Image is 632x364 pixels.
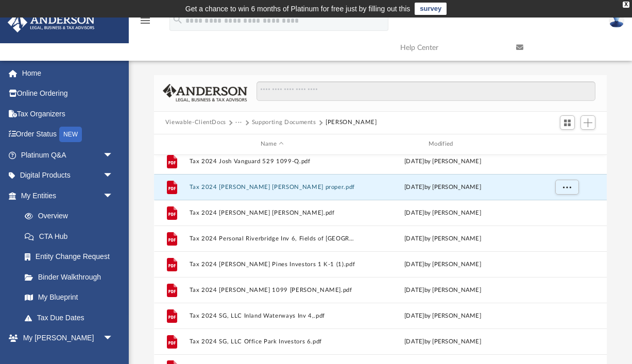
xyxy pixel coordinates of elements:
[555,282,578,298] button: More options
[14,206,129,227] a: Overview
[14,247,129,267] a: Entity Change Request
[5,12,98,32] img: Anderson Advisors Platinum Portal
[14,226,129,247] a: CTA Hub
[189,140,355,149] div: Name
[189,210,355,216] button: Tax 2024 [PERSON_NAME] [PERSON_NAME].pdf
[185,3,411,15] div: Get a chance to win 6 months of Platinum for free just by filling out this
[189,184,355,190] button: Tax 2024 [PERSON_NAME] [PERSON_NAME] proper.pdf
[392,27,508,68] a: Help Center
[360,285,525,294] div: [DATE] by [PERSON_NAME]
[530,140,602,149] div: id
[165,118,226,127] button: Viewable-ClientDocs
[560,115,575,130] button: Switch to Grid View
[555,179,578,195] button: More options
[7,124,129,145] a: Order StatusNEW
[580,115,596,130] button: Add
[623,2,629,8] div: close
[189,313,355,319] button: Tax 2024 SG, LLC Inland Waterways Inv 4,.pdf
[189,158,355,165] button: Tax 2024 Josh Vanguard 529 1099-Q.pdf
[103,185,124,206] span: arrow_drop_down
[103,145,124,166] span: arrow_drop_down
[7,165,129,186] a: Digital Productsarrow_drop_down
[235,118,242,127] button: ···
[7,185,129,206] a: My Entitiesarrow_drop_down
[59,127,82,142] div: NEW
[360,208,525,217] div: [DATE] by [PERSON_NAME]
[14,307,129,328] a: Tax Due Dates
[7,145,129,165] a: Platinum Q&Aarrow_drop_down
[159,140,184,149] div: id
[555,256,578,272] button: More options
[14,267,129,287] a: Binder Walkthrough
[172,14,183,25] i: search
[14,287,124,308] a: My Blueprint
[7,103,129,124] a: Tax Organizers
[360,140,526,149] div: Modified
[103,328,124,349] span: arrow_drop_down
[360,182,525,192] div: [DATE] by [PERSON_NAME]
[7,63,129,83] a: Home
[139,20,151,27] a: menu
[252,118,316,127] button: Supporting Documents
[139,14,151,27] i: menu
[609,13,624,28] img: User Pic
[257,81,596,101] input: Search files and folders
[189,338,355,345] button: Tax 2024 SG, LLC Office Park Investors 6.pdf
[360,234,525,243] div: [DATE] by [PERSON_NAME]
[555,231,578,246] button: More options
[360,259,525,269] div: [DATE] by [PERSON_NAME]
[7,328,124,361] a: My [PERSON_NAME] Teamarrow_drop_down
[189,261,355,268] button: Tax 2024 [PERSON_NAME] Pines Investors 1 K-1 (1).pdf
[360,337,525,346] div: [DATE] by [PERSON_NAME]
[555,205,578,220] button: More options
[189,235,355,242] button: Tax 2024 Personal Riverbridge Inv 6, Fields of [GEOGRAPHIC_DATA] K-1.pdf
[415,3,447,15] a: survey
[7,83,129,104] a: Online Ordering
[360,311,525,320] div: [DATE] by [PERSON_NAME]
[555,308,578,323] button: More options
[555,153,578,169] button: More options
[326,118,377,127] button: [PERSON_NAME]
[103,165,124,186] span: arrow_drop_down
[360,157,525,166] div: [DATE] by [PERSON_NAME]
[189,287,355,293] button: Tax 2024 [PERSON_NAME] 1099 [PERSON_NAME].pdf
